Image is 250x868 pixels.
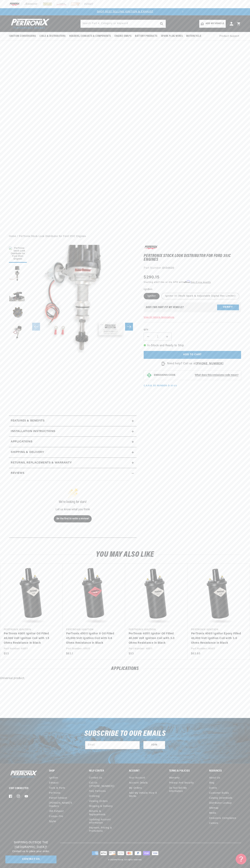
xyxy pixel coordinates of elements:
p: In-Stock and Ready to Ship [144,343,241,348]
a: PerTronix 40511 Ignitor Oil Filled 40,000 Volt Ignition Coil with 3.0 Ohms Resistance in Black [129,632,180,645]
small: © 2025 . [108,859,124,861]
h2: You may also like [9,551,241,558]
a: PerTronix 45011 Ignitor II Oil Filled 45,000 Volt Ignition Coil with 0.6 Ohms Resistance in Black [66,632,118,645]
span: $27 [156,281,160,283]
p: Need help? Call us at [167,361,223,366]
p: Stay Connected [9,787,37,790]
a: Warranty [169,776,180,780]
small: All rights reserved. [124,859,142,861]
media-gallery: Gallery Viewer [9,245,137,409]
summary: Installation instructions [9,426,137,437]
h3: Subscribe to our emails [84,730,166,737]
h2: Installation instructions [11,429,55,434]
button: Subscribe [143,741,165,749]
a: Contact us [89,776,102,780]
span: Spark Plug Wires [161,34,183,38]
summary: Ignition Conversions [9,32,38,40]
button: Load image 2 in gallery view [9,265,27,282]
a: Payment, Pricing & Promotions [89,825,121,834]
a: Blog [209,780,214,785]
a: Patriot Exhaust [49,796,67,801]
a: PerTronix 40011 Ignitor Oil Filled 40,000 Volt Ignition Coil with 1.5 Ohms Resistance in Black [4,632,55,645]
summary: Headers, Exhausts & Components [67,32,113,40]
summary: Shipping & Delivery [9,447,137,458]
h2: Features & Benefits [11,419,44,423]
summary: Battery Products [133,32,159,40]
button: Load image 3 in gallery view [9,284,27,302]
a: FAQ Pertronix [89,789,106,794]
div: 1 of 2 [71,10,179,14]
button: Add to cart [144,351,241,359]
span: Applications [11,440,32,444]
summary: Returns, Replacements & Warranty [9,458,137,468]
a: Ordering [89,794,100,799]
a: Viewing Orders [89,799,108,804]
a: About Us [209,776,220,780]
a: JBA Exhaust [49,809,64,814]
a: Call Us ([PHONE_NUMBER]) [89,780,118,789]
strong: D134620 [162,267,174,270]
summary: Coils & Distributors [38,32,67,40]
a: Compu-Fire [49,814,63,819]
img: Pertronix [9,18,50,30]
button: Be the first to write a review! [54,515,92,522]
summary: Engine Swaps [113,32,133,40]
a: [PERSON_NAME]'s Headers [49,801,78,809]
a: Emissions compliance [209,816,236,821]
summary: Features & Benefits [9,416,137,426]
a: PerTronix [115,859,123,861]
span: Add my vehicle [206,22,224,25]
a: Privacy and Security [169,780,194,785]
a: Applications [9,437,137,447]
input: Email [85,741,140,749]
a: Careers [209,821,218,826]
h2: Reviews [11,471,24,476]
button: Slide left [32,323,40,331]
button: Translation missing: en.sections.announcements.previous_announcement [64,8,71,15]
h2: Returns, Replacements & Warranty [11,461,72,465]
summary: Spark Plug Wires [159,32,185,40]
a: Tools & Parts [49,786,65,791]
span: Affirm [184,280,190,283]
button: Load image 4 in gallery view [9,304,27,322]
a: Returns & Replacements [89,809,118,817]
a: My orders [129,786,142,791]
div: Let us know what you think [17,508,129,511]
img: Emissions code [146,372,152,378]
h2: Applications [9,667,241,671]
p: Contact us to place your order. [5,850,56,854]
a: Exhaust [49,780,58,785]
summary: Product Support [219,32,241,41]
a: Shipping & Delivery [89,804,113,809]
a: Your account [129,776,145,780]
span: Product Support [219,34,239,38]
summary: Reviews [9,468,137,478]
a: PerTronix 40611 Ignitor Epoxy Filled 40,000 Volt Ignition Coil with 3.0 Ohms Resistance in Black [191,632,243,645]
div: Does This part fit My vehicle? [146,306,184,309]
span: Motorcycle [186,34,201,38]
label: Ignitor III (Multi Spark & Adjustable Digital Rev Limiter) [161,293,239,299]
label: Ignitor [144,293,160,299]
span: Headers, Exhausts & Components [69,34,111,38]
button: EMISSIONS CODEWhat does this emissions code mean? [154,374,238,377]
a: Catalog Downloads [209,796,232,801]
a: Sitemap [209,806,219,811]
p: C.A.R.B. EO Number: D-57-23 [144,384,177,387]
a: Distributor Lookup [209,801,232,806]
nav: breadcrumbs [9,235,241,238]
a: PerTronix [49,791,60,796]
button: Load image 1 in gallery view [9,245,27,263]
a: View All Vehicle Applications [144,316,174,318]
div: Announcement [71,10,179,14]
a: PerTronix Stock Look Distributor for Ford 351C Engines [19,235,86,238]
span: Coils & Distributors [39,34,66,38]
summary: Motorcycle [184,32,203,40]
h3: Shipping Outside the [GEOGRAPHIC_DATA]? [5,840,56,850]
a: [PHONE_NUMBER] [196,362,223,365]
a: Home [9,235,16,238]
a: Spyke [49,819,56,824]
a: Add My Vehicle: How It Works [129,791,161,799]
a: See if you qualify - Learn more about Affirm Financing (opens in modal) [191,281,211,283]
a: SHOP BEST SELLING IGNITION & EXHAUST [97,10,153,13]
